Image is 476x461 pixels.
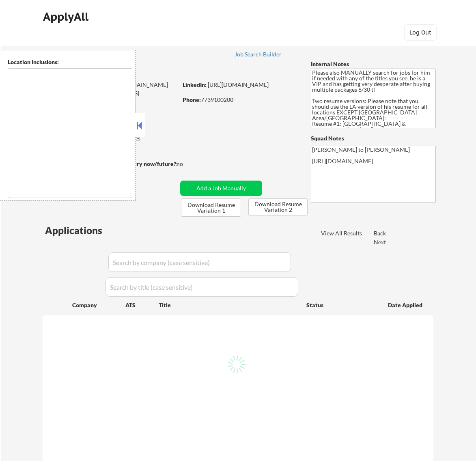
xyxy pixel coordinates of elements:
strong: LinkedIn: [183,81,207,88]
div: Company [72,301,125,309]
div: Job Search Builder [235,52,282,57]
div: Next [374,238,387,246]
div: ApplyAll [43,10,91,24]
strong: Phone: [183,96,201,103]
div: no [177,160,200,168]
button: Log Out [404,24,437,41]
div: Squad Notes [311,134,436,142]
div: Applications [45,226,125,235]
input: Search by company (case sensitive) [108,252,291,272]
div: Location Inclusions: [8,58,133,66]
div: Internal Notes [311,60,436,68]
div: View All Results [321,229,364,237]
button: Download Resume Variation 2 [248,198,308,215]
input: Search by title (case sensitive) [106,277,298,297]
a: [URL][DOMAIN_NAME] [208,81,269,88]
div: 7739100200 [183,96,297,104]
button: Add a Job Manually [180,181,262,196]
div: Back [374,229,387,237]
div: Date Applied [388,301,424,309]
button: Download Resume Variation 1 [181,198,241,217]
div: ATS [125,301,159,309]
div: Title [159,301,299,309]
div: Status [306,297,376,312]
